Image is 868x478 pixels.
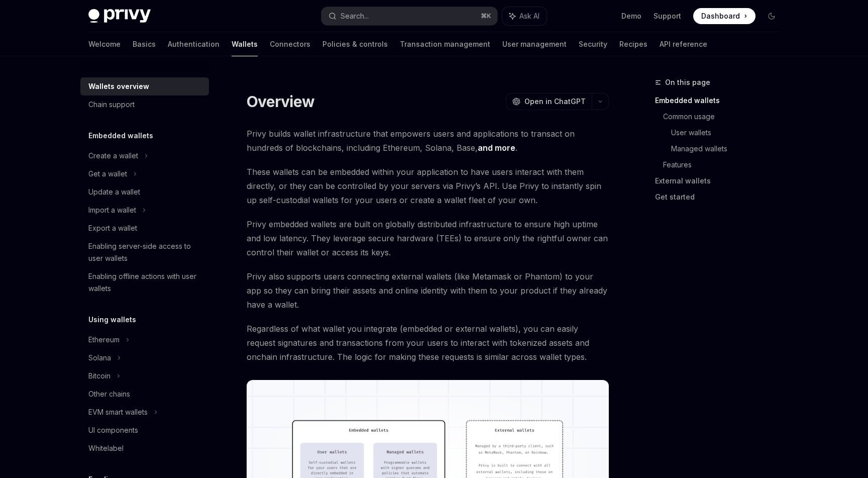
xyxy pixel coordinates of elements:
[88,99,135,111] div: Chain support
[80,219,209,237] a: Export a wallet
[88,314,136,326] h5: Using wallets
[341,10,369,22] div: Search...
[400,32,490,56] a: Transaction management
[232,32,258,56] a: Wallets
[80,237,209,267] a: Enabling server-side access to user wallets
[88,32,121,56] a: Welcome
[88,352,111,364] div: Solana
[247,269,609,312] span: Privy also supports users connecting external wallets (like Metamask or Phantom) to your app so t...
[671,125,788,141] a: User wallets
[168,32,220,56] a: Authentication
[88,130,153,142] h5: Embedded wallets
[88,442,124,454] div: Whitelabel
[80,439,209,457] a: Whitelabel
[247,92,314,111] h1: Overview
[88,222,137,234] div: Export a wallet
[322,32,388,56] a: Policies & controls
[665,76,710,88] span: On this page
[88,370,111,382] div: Bitcoin
[80,77,209,95] a: Wallets overview
[663,157,788,173] a: Features
[80,183,209,201] a: Update a wallet
[88,80,149,92] div: Wallets overview
[247,165,609,207] span: These wallets can be embedded within your application to have users interact with them directly, ...
[88,168,127,180] div: Get a wallet
[88,186,140,198] div: Update a wallet
[88,334,120,346] div: Ethereum
[88,388,130,400] div: Other chains
[88,204,136,216] div: Import a wallet
[579,32,607,56] a: Security
[478,143,515,153] a: and more
[88,406,148,418] div: EVM smart wallets
[88,424,138,436] div: UI components
[80,385,209,403] a: Other chains
[701,11,740,21] span: Dashboard
[654,11,681,21] a: Support
[80,421,209,439] a: UI components
[80,267,209,298] a: Enabling offline actions with user wallets
[621,11,641,21] a: Demo
[619,32,647,56] a: Recipes
[655,173,788,189] a: External wallets
[247,127,609,155] span: Privy builds wallet infrastructure that empowers users and applications to transact on hundreds o...
[655,92,788,109] a: Embedded wallets
[321,7,497,25] button: Search...⌘K
[655,189,788,205] a: Get started
[133,32,156,56] a: Basics
[764,8,780,24] button: Toggle dark mode
[88,240,203,264] div: Enabling server-side access to user wallets
[671,141,788,157] a: Managed wallets
[519,11,539,21] span: Ask AI
[247,217,609,259] span: Privy embedded wallets are built on globally distributed infrastructure to ensure high uptime and...
[88,150,138,162] div: Create a wallet
[481,12,491,20] span: ⌘ K
[88,9,151,23] img: dark logo
[506,93,592,110] button: Open in ChatGPT
[247,322,609,364] span: Regardless of what wallet you integrate (embedded or external wallets), you can easily request si...
[502,7,547,25] button: Ask AI
[663,109,788,125] a: Common usage
[270,32,310,56] a: Connectors
[693,8,755,24] a: Dashboard
[80,95,209,114] a: Chain support
[502,32,567,56] a: User management
[88,270,203,295] div: Enabling offline actions with user wallets
[660,32,707,56] a: API reference
[524,97,586,107] span: Open in ChatGPT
